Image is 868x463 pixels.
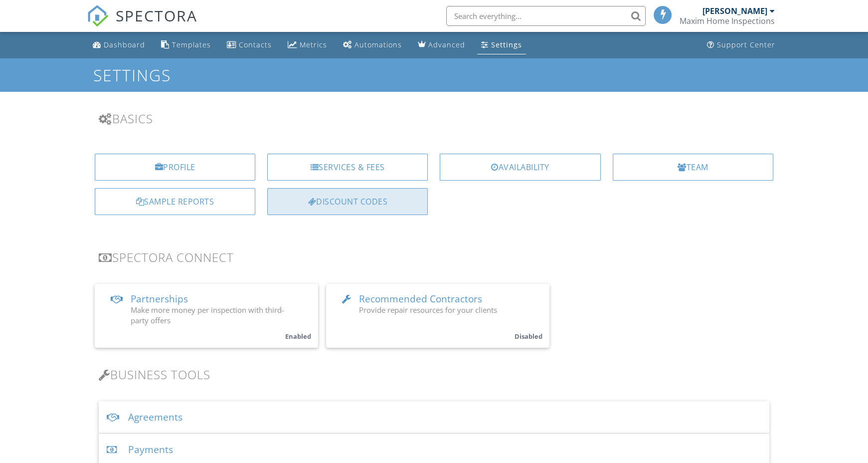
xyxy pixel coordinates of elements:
small: Enabled [285,332,311,341]
span: Partnerships [131,292,188,305]
h1: Settings [93,66,775,84]
span: Recommended Contractors [359,292,482,305]
a: SPECTORA [87,13,197,34]
a: Recommended Contractors Provide repair resources for your clients Disabled [326,284,549,348]
div: [PERSON_NAME] [702,6,767,16]
div: Metrics [300,40,327,49]
a: Availability [440,154,600,181]
h3: Spectora Connect [99,250,769,264]
a: Advanced [414,36,469,54]
div: Dashboard [104,40,145,49]
a: Contacts [223,36,276,54]
a: Profile [95,154,255,181]
a: Dashboard [89,36,149,54]
a: Settings [477,36,526,54]
div: Agreements [99,401,769,434]
img: The Best Home Inspection Software - Spectora [87,5,109,27]
input: Search everything... [446,6,646,26]
a: Automations (Basic) [339,36,406,54]
div: Automations [354,40,402,49]
div: Settings [491,40,522,49]
a: Services & Fees [267,154,428,181]
span: SPECTORA [116,5,197,26]
a: Partnerships Make more money per inspection with third-party offers Enabled [95,284,318,348]
span: Make more money per inspection with third-party offers [131,305,284,325]
div: Maxim Home Inspections [680,16,775,26]
a: Discount Codes [267,188,428,215]
a: Team [613,154,773,181]
h3: Basics [99,112,769,125]
a: Templates [157,36,215,54]
div: Contacts [239,40,272,49]
a: Support Center [703,36,779,54]
span: Provide repair resources for your clients [359,305,497,315]
div: Advanced [428,40,465,49]
a: Metrics [284,36,331,54]
h3: Business Tools [99,368,769,381]
small: Disabled [515,332,542,341]
div: Support Center [717,40,775,49]
a: Sample Reports [95,188,255,215]
div: Templates [172,40,211,49]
